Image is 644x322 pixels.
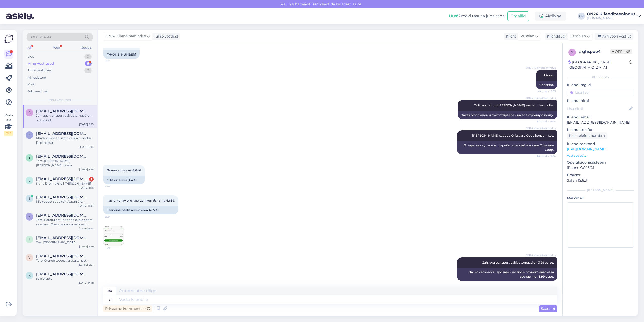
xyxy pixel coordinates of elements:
[457,268,557,281] div: Да, но стоимость доставки до посылочного автомата составляет 3.99 евро.
[105,246,124,250] span: 9:29
[458,111,557,119] div: Заказ оформлен и счет отправлен на электронную почту.
[36,218,94,227] div: Tere. Paraku antud toode ei ole enam saadaval. Oleks pakkuda selliseid: [URL][DOMAIN_NAME][PERSON...
[567,115,634,120] p: Kliendi email
[544,73,554,77] span: Tänud.
[29,197,30,200] span: s
[587,12,641,20] a: ON24 Klienditeenindus[DOMAIN_NAME]
[536,81,557,89] div: Спасибо.
[108,287,112,295] div: ru
[79,263,94,267] div: [DATE] 9:27
[27,44,32,51] div: All
[36,272,89,276] span: kiffu65@gmail.com
[537,281,556,285] span: 9:42
[4,131,13,136] div: 2 / 3
[36,199,94,204] div: Mis toodet soovite? Vaatan üle.
[567,98,634,103] p: Kliendi nimi
[526,126,556,130] span: ON24 Klienditeenindus
[36,113,94,122] div: Jah, aga transport pakiautomaati on 3.99 eurot.
[595,33,633,40] div: Arhiveeri vestlus
[28,82,35,87] div: Kõik
[587,16,635,20] div: [DOMAIN_NAME]
[28,75,46,80] div: AI Assistent
[103,50,140,59] div: [PHONE_NUMBER]
[28,256,30,259] span: v
[567,147,606,151] a: [URL][DOMAIN_NAME]
[567,127,634,132] p: Kliendi telefon
[567,165,634,170] p: iPhone OS 15.7.1
[84,68,92,73] div: 0
[567,120,634,125] p: [EMAIL_ADDRESS][DOMAIN_NAME]
[107,168,141,172] span: Почему счет на 8,64€
[457,141,557,154] div: Товары поступают в потребительский магазин Orissaare Coop.
[79,145,94,149] div: [DATE] 9:14
[103,226,124,246] img: Attachment
[568,60,629,70] div: [GEOGRAPHIC_DATA], [GEOGRAPHIC_DATA]
[504,34,516,39] div: Klient
[36,213,89,218] span: kauriurki@gmail.com
[48,98,71,102] span: Minu vestlused
[4,34,14,44] img: Askly Logo
[105,59,124,63] span: 8:57
[36,276,94,281] div: sobib lattu
[36,254,89,258] span: vitautasuzgrindis@hotmail.com
[36,136,94,145] div: Makseviiside alt saate valida 3-osalise järelmaksu.
[89,177,94,182] div: 1
[352,2,363,6] span: Luba
[535,12,566,21] div: Aktiivne
[571,33,586,39] span: Estonian
[610,49,632,54] span: Offline
[567,196,634,201] p: Märkmed
[103,176,145,184] div: Miks on arve 8,64 €
[78,281,94,285] div: [DATE] 14:18
[472,134,554,137] span: [PERSON_NAME] saabub Orissaare Coop konsumisse.
[80,44,93,51] div: Socials
[84,54,92,59] div: 0
[107,199,175,202] span: как клиенту счет же должен быть на 4,65€
[29,156,30,160] span: t
[36,236,89,240] span: info@pallantisgrupp.ee
[52,44,61,51] div: Web
[36,131,89,136] span: kerstikuusik49@gmail.com
[567,89,634,96] input: Lisa tag
[29,178,30,182] span: l
[571,50,573,54] span: x
[36,240,94,245] div: Tee. [GEOGRAPHIC_DATA].
[108,295,112,304] div: et
[36,258,94,263] div: Tere. Oleneb tootest ja asukohast.
[105,215,124,219] span: 9:29
[36,195,89,199] span: svetlanadarly13@gmail.com
[28,61,54,66] div: Minu vestlused
[79,122,94,126] div: [DATE] 9:29
[28,215,31,219] span: k
[537,120,556,123] span: Nähtud ✓ 9:04
[85,61,92,66] div: 9
[79,245,94,248] div: [DATE] 9:29
[449,13,505,19] div: Proovi tasuta juba täna:
[28,111,31,114] span: r
[537,89,556,93] span: Nähtud ✓ 9:03
[567,132,607,139] div: Küsi telefoninumbrit
[526,96,556,100] span: ON24 Klienditeenindus
[36,177,89,181] span: lauraallik93@gmail.com
[36,159,94,168] div: Tere. [PERSON_NAME] [PERSON_NAME] teada.
[567,153,634,158] p: Vaata edasi ...
[36,181,94,186] div: Kuna järelmaks oli [PERSON_NAME]
[567,141,634,147] p: Klienditeekond
[567,188,634,193] div: [PERSON_NAME]
[79,204,94,208] div: [DATE] 16:51
[103,305,152,312] div: Privaatne kommentaar
[537,154,556,158] span: Nähtud ✓ 9:04
[567,160,634,165] p: Operatsioonisüsteem
[31,34,51,40] span: Otsi kliente
[579,49,610,55] div: # xjhspue4
[28,68,52,73] div: Tiimi vestlused
[28,89,48,94] div: Arhiveeritud
[105,185,124,188] span: 9:29
[567,82,634,88] p: Kliendi tag'id
[29,237,30,241] span: i
[28,54,34,59] div: Uus
[567,75,634,79] div: Kliendi info
[28,133,31,137] span: k
[449,14,458,18] b: Uus!
[520,33,534,39] span: Russian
